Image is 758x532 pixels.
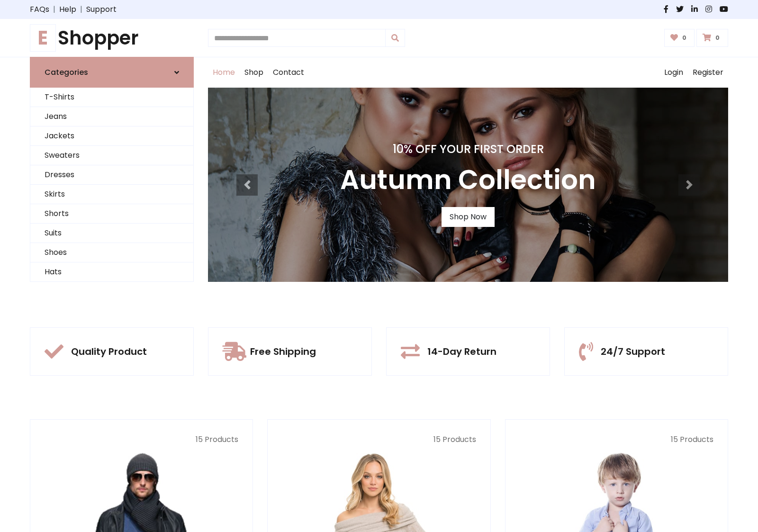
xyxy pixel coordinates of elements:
a: EShopper [30,27,194,49]
a: Categories [30,57,194,88]
a: Shop [240,57,268,88]
a: Jeans [30,107,193,126]
h5: 14-Day Return [427,346,496,357]
a: Contact [268,57,309,88]
a: FAQs [30,4,49,15]
a: Skirts [30,185,193,204]
span: | [49,4,59,15]
a: Register [688,57,728,88]
a: Help [59,4,76,15]
h6: Categories [45,68,88,77]
span: E [30,24,56,52]
h4: 10% Off Your First Order [340,143,596,156]
a: Shop Now [442,207,495,227]
h5: Free Shipping [250,346,316,357]
a: 0 [696,29,728,47]
span: | [76,4,86,15]
a: Support [86,4,117,15]
a: Login [659,57,688,88]
p: 15 Products [282,434,476,445]
p: 15 Products [45,434,238,445]
h3: Autumn Collection [340,164,596,196]
a: Dresses [30,165,193,185]
a: Hats [30,262,193,282]
a: Shorts [30,204,193,224]
a: Jackets [30,126,193,146]
a: 0 [664,29,695,47]
h5: 24/7 Support [601,346,665,357]
a: Home [208,57,240,88]
a: Shoes [30,243,193,262]
h5: Quality Product [71,346,147,357]
a: Sweaters [30,146,193,165]
h1: Shopper [30,27,194,49]
span: 0 [680,34,689,42]
a: T-Shirts [30,88,193,107]
span: 0 [713,34,722,42]
p: 15 Products [520,434,713,445]
a: Suits [30,224,193,243]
